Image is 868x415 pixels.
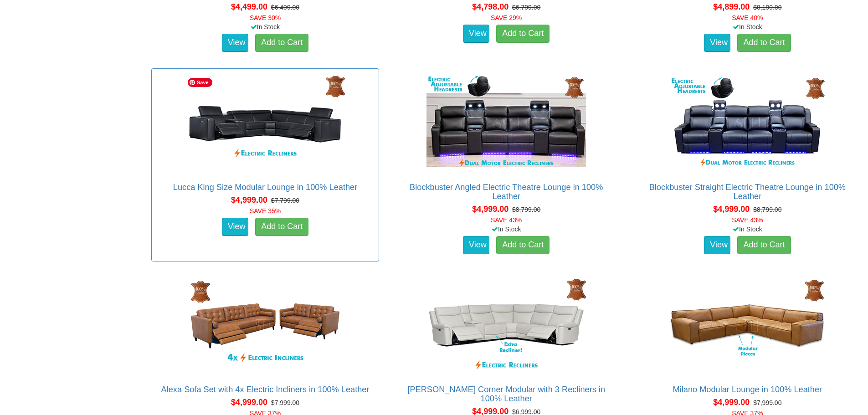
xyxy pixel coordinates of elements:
font: SAVE 30% [250,14,281,21]
del: $7,999.00 [271,399,299,406]
del: $6,799.00 [512,4,540,11]
a: Lucca King Size Modular Lounge in 100% Leather [173,183,357,192]
img: Santiago Corner Modular with 3 Recliners in 100% Leather [424,276,588,376]
a: View [704,236,730,254]
font: SAVE 29% [491,14,522,21]
a: Alexa Sofa Set with 4x Electric Incliners in 100% Leather [161,385,370,394]
del: $6,499.00 [271,4,299,11]
a: View [222,34,248,52]
font: SAVE 35% [250,207,281,215]
img: Blockbuster Straight Electric Theatre Lounge in 100% Leather [665,73,829,174]
a: Add to Cart [737,236,791,254]
del: $8,799.00 [512,206,540,213]
div: In Stock [632,225,863,234]
img: Alexa Sofa Set with 4x Electric Incliners in 100% Leather [183,276,347,376]
a: Add to Cart [737,34,791,52]
div: In Stock [632,22,863,31]
a: [PERSON_NAME] Corner Modular with 3 Recliners in 100% Leather [407,385,605,403]
div: In Stock [391,225,622,234]
span: $4,899.00 [713,2,750,11]
font: SAVE 43% [732,216,763,224]
span: $4,999.00 [231,195,267,205]
span: $4,499.00 [231,2,267,11]
a: Add to Cart [496,236,550,254]
del: $7,799.00 [271,197,299,204]
a: Add to Cart [255,34,308,52]
span: Save [188,78,212,87]
del: $7,999.00 [753,399,781,406]
a: View [704,34,730,52]
span: $4,999.00 [713,398,750,407]
img: Blockbuster Angled Electric Theatre Lounge in 100% Leather [424,73,588,174]
a: Add to Cart [255,218,308,236]
span: $4,798.00 [472,2,508,11]
a: Blockbuster Angled Electric Theatre Lounge in 100% Leather [410,183,603,201]
span: $4,999.00 [472,205,508,214]
a: Add to Cart [496,25,550,43]
span: $4,999.00 [713,205,750,214]
font: SAVE 43% [491,216,522,224]
img: Lucca King Size Modular Lounge in 100% Leather [183,73,347,174]
font: SAVE 40% [732,14,763,21]
a: View [222,218,248,236]
div: In Stock [149,22,380,31]
del: $8,199.00 [753,4,781,11]
a: Milano Modular Lounge in 100% Leather [673,385,822,394]
a: View [463,236,489,254]
a: Blockbuster Straight Electric Theatre Lounge in 100% Leather [649,183,846,201]
span: $4,999.00 [231,398,267,407]
img: Milano Modular Lounge in 100% Leather [665,276,829,376]
a: View [463,25,489,43]
del: $8,799.00 [753,206,781,213]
